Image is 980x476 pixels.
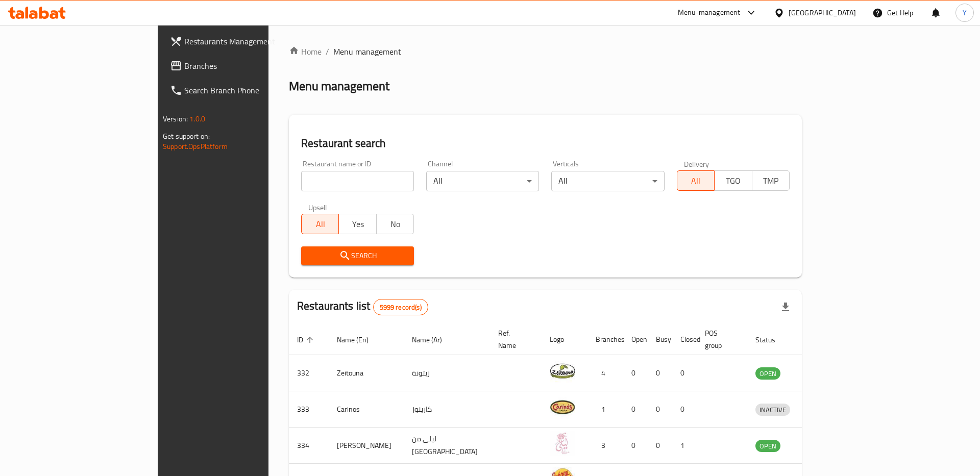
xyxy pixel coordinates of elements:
[773,295,798,319] div: Export file
[343,217,372,232] span: Yes
[404,355,490,391] td: زيتونة
[550,394,575,420] img: Carinos
[306,217,335,232] span: All
[755,367,780,380] div: OPEN
[755,334,789,346] span: Status
[337,334,382,346] span: Name (En)
[672,324,697,355] th: Closed
[426,171,539,191] div: All
[301,171,414,191] input: Search for restaurant name or ID..
[623,324,648,355] th: Open
[189,112,205,126] span: 1.0.0
[677,170,715,191] button: All
[373,299,428,315] div: Total records count
[705,327,735,352] span: POS group
[587,355,623,391] td: 4
[714,170,752,191] button: TGO
[162,54,322,78] a: Branches
[301,214,339,234] button: All
[672,355,697,391] td: 0
[623,391,648,428] td: 0
[672,428,697,464] td: 1
[684,160,709,167] label: Delivery
[672,391,697,428] td: 0
[587,391,623,428] td: 1
[755,440,780,452] span: OPEN
[755,368,780,380] span: OPEN
[412,334,455,346] span: Name (Ar)
[329,428,404,464] td: [PERSON_NAME]
[587,428,623,464] td: 3
[326,45,329,58] li: /
[329,355,404,391] td: Zeitouna
[550,431,575,456] img: Leila Min Lebnan
[297,298,428,315] h2: Restaurants list
[755,440,780,452] div: OPEN
[301,136,790,151] h2: Restaurant search
[297,334,316,346] span: ID
[184,84,313,96] span: Search Branch Phone
[648,428,672,464] td: 0
[550,358,575,384] img: Zeitouna
[301,246,414,265] button: Search
[648,391,672,428] td: 0
[163,130,210,143] span: Get support on:
[308,204,327,211] label: Upsell
[498,327,529,352] span: Ref. Name
[329,391,404,428] td: Carinos
[162,29,322,54] a: Restaurants Management
[333,45,401,58] span: Menu management
[381,217,410,232] span: No
[789,7,856,18] div: [GEOGRAPHIC_DATA]
[752,170,790,191] button: TMP
[623,428,648,464] td: 0
[404,428,490,464] td: ليلى من [GEOGRAPHIC_DATA]
[551,171,664,191] div: All
[542,324,587,355] th: Logo
[162,78,322,103] a: Search Branch Phone
[184,35,313,47] span: Restaurants Management
[404,391,490,428] td: كارينوز
[648,355,672,391] td: 0
[587,324,623,355] th: Branches
[289,78,389,94] h2: Menu management
[623,355,648,391] td: 0
[289,45,802,58] nav: breadcrumb
[755,404,790,416] span: INACTIVE
[755,404,790,416] div: INACTIVE
[678,7,741,19] div: Menu-management
[163,140,228,153] a: Support.OpsPlatform
[184,60,313,72] span: Branches
[376,214,414,234] button: No
[681,173,710,188] span: All
[309,249,406,262] span: Search
[719,173,748,188] span: TGO
[338,214,376,234] button: Yes
[374,303,428,312] span: 5999 record(s)
[963,7,967,18] span: Y
[163,112,188,126] span: Version:
[756,173,786,188] span: TMP
[648,324,672,355] th: Busy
